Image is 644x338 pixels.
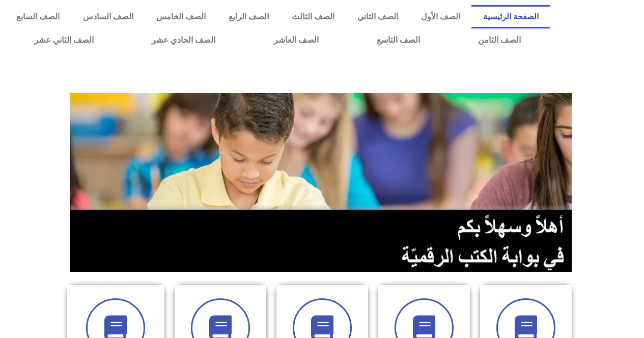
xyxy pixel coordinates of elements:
a: الصف الثاني عشر [5,28,123,52]
a: الصف الخامس [145,5,217,28]
a: الصف الثالث [280,5,346,28]
a: الصف الثامن [449,28,550,52]
a: الصف الأول [409,5,471,28]
a: الصف الحادي عشر [123,28,244,52]
a: الصف الثاني [346,5,409,28]
a: الصف التاسع [348,28,449,52]
a: الصف العاشر [245,28,348,52]
a: الصف السابع [5,5,71,28]
a: الصف السادس [71,5,145,28]
a: الصف الرابع [217,5,280,28]
a: الصفحة الرئيسية [471,5,550,28]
